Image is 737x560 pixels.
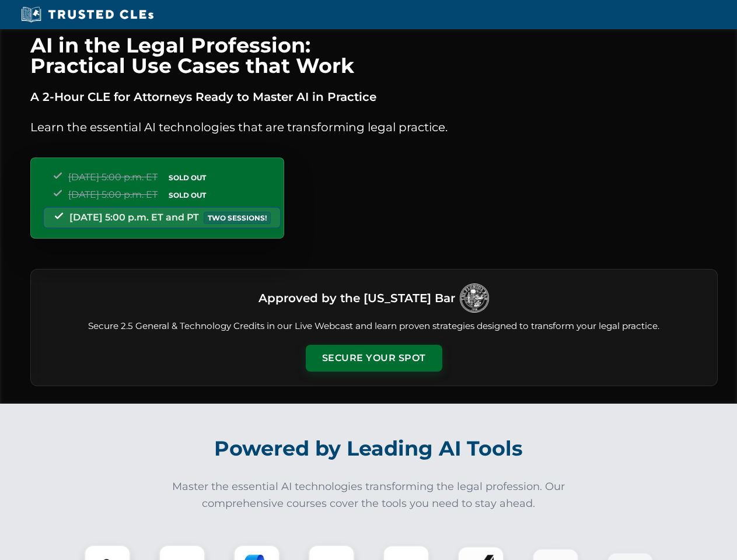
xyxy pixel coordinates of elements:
img: Logo [460,283,489,313]
p: A 2-Hour CLE for Attorneys Ready to Master AI in Practice [30,87,718,106]
span: [DATE] 5:00 p.m. ET [68,189,158,200]
span: [DATE] 5:00 p.m. ET [68,171,158,183]
p: Secure 2.5 General & Technology Credits in our Live Webcast and learn proven strategies designed ... [45,320,703,333]
h1: AI in the Legal Profession: Practical Use Cases that Work [30,35,718,76]
p: Master the essential AI technologies transforming the legal profession. Our comprehensive courses... [165,478,573,512]
h2: Powered by Leading AI Tools [46,428,692,469]
p: Learn the essential AI technologies that are transforming legal practice. [30,118,718,136]
img: Trusted CLEs [18,6,157,23]
h3: Approved by the [US_STATE] Bar [259,288,455,309]
span: SOLD OUT [165,171,210,184]
span: SOLD OUT [165,189,210,201]
button: Secure Your Spot [306,345,442,372]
